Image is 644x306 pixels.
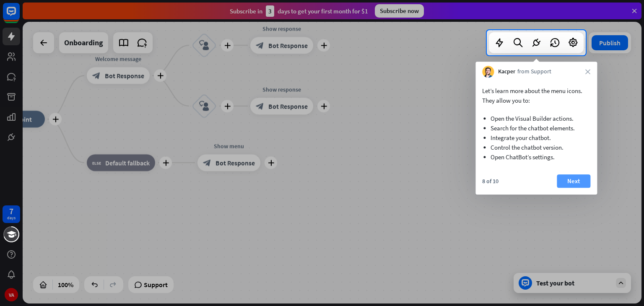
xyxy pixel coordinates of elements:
p: Let’s learn more about the menu icons. They allow you to: [482,86,590,105]
li: Search for the chatbot elements. [491,123,582,133]
li: Control the chatbot version. [491,143,582,152]
div: 8 of 10 [482,177,499,185]
i: close [585,69,590,74]
button: Open LiveChat chat widget [7,3,32,29]
span: from Support [517,67,551,76]
li: Open the Visual Builder actions. [491,114,582,123]
span: Kacper [498,67,515,76]
li: Integrate your chatbot. [491,133,582,143]
li: Open ChatBot’s settings. [491,152,582,162]
button: Next [557,174,590,188]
